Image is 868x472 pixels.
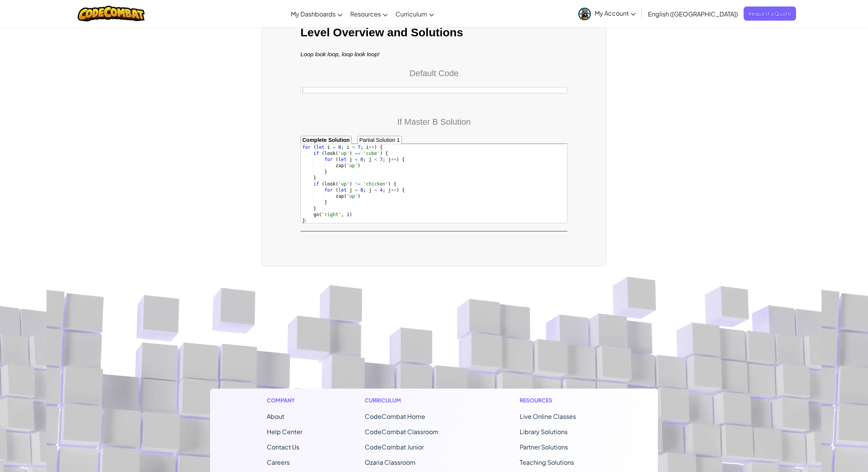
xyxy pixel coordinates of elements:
h1: Company [267,396,302,404]
a: Ozaria Classroom [365,458,416,466]
a: Resources [346,3,392,24]
strong: Complete Solution [302,137,350,143]
a: About [267,412,284,420]
h3: Level Overview and Solutions [300,24,568,41]
a: Curriculum [392,3,438,24]
a: CodeCombat Classroom [365,428,439,436]
i: Loop look loop, loop look loop! [300,51,380,57]
h4: Default Code [300,67,568,80]
a: Live Online Classes [520,412,576,420]
a: Teaching Solutions [520,458,574,466]
a: English ([GEOGRAPHIC_DATA]) [644,3,742,24]
span: Partial Solution [359,137,395,143]
a: Help Center [267,428,302,436]
span: Curriculum [395,10,427,18]
a: Partner Solutions [520,443,568,451]
span: English ([GEOGRAPHIC_DATA]) [648,10,738,18]
span: My Account [595,9,636,17]
span: CodeCombat Home [365,412,425,420]
span: If Master B [397,117,438,127]
a: Careers [267,458,290,466]
a: Library Solutions [520,428,568,436]
a: Request a Quote [744,7,796,21]
span: Resources [350,10,381,18]
h1: Curriculum [365,396,457,404]
h1: Resources [520,396,601,404]
span: My Dashboards [291,10,336,18]
span: Contact Us [267,443,299,451]
span: Solution [438,117,471,127]
img: CodeCombat logo [78,6,145,21]
span: 1 [397,137,400,143]
a: My Dashboards [287,3,346,24]
a: My Account [574,2,640,26]
img: avatar [578,8,591,20]
a: CodeCombat Junior [365,443,424,451]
